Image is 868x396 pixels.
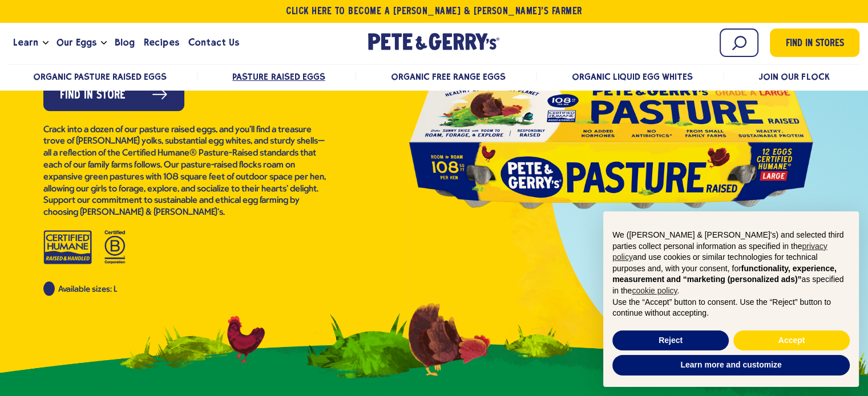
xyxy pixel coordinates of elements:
[56,35,96,50] span: Our Eggs
[758,71,829,82] a: Join Our Flock
[720,28,758,57] input: Search
[43,41,49,45] button: Open the dropdown menu for Learn
[571,71,693,82] a: Organic Liquid Egg Whites
[612,330,729,351] button: Reject
[60,87,126,104] span: Find in Store
[43,124,329,219] p: Crack into a dozen of our pasture raised eggs, and you’ll find a treasure trove of [PERSON_NAME] ...
[232,71,325,82] a: Pasture Raised Eggs
[391,71,506,82] a: Organic Free Range Eggs
[43,78,184,111] a: Find in Store
[184,27,244,58] a: Contact Us
[594,202,868,396] div: Notice
[52,27,101,58] a: Our Eggs
[770,28,859,57] a: Find in Stores
[9,27,43,58] a: Learn
[9,64,859,88] nav: desktop product menu
[188,35,239,50] span: Contact Us
[139,27,183,58] a: Recipes
[58,285,117,294] span: Available sizes: L
[115,35,135,50] span: Blog
[144,35,179,50] span: Recipes
[33,71,167,82] a: Organic Pasture Raised Eggs
[612,355,850,375] button: Learn more and customize
[786,36,844,52] span: Find in Stores
[612,230,850,297] p: We ([PERSON_NAME] & [PERSON_NAME]'s) and selected third parties collect personal information as s...
[612,297,850,319] p: Use the “Accept” button to consent. Use the “Reject” button to continue without accepting.
[110,27,139,58] a: Blog
[733,330,850,351] button: Accept
[13,35,38,50] span: Learn
[632,286,677,295] a: cookie policy
[101,41,107,45] button: Open the dropdown menu for Our Eggs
